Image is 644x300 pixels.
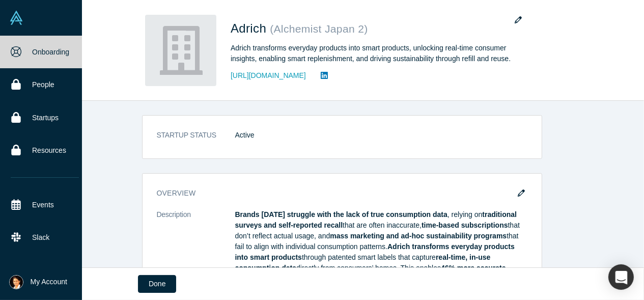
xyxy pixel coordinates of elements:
[231,21,270,35] span: Adrich
[9,275,67,289] button: My Account
[157,188,513,199] h3: overview
[235,242,515,261] strong: Adrich transforms everyday products into smart products
[330,232,507,240] strong: mass marketing and ad-hoc sustainability programs
[9,11,23,25] img: Alchemist Vault Logo
[138,275,176,293] button: Done
[270,23,368,35] small: ( Alchemist Japan 2 )
[422,221,508,229] strong: time-based subscriptions
[231,43,516,64] div: Adrich transforms everyday products into smart products, unlocking real-time consumer insights, e...
[145,15,216,86] img: Adrich's Logo
[235,210,447,219] strong: Brands [DATE] struggle with the lack of true consumption data
[9,275,23,289] img: Adhithi Aji's Account
[157,130,235,151] dt: STARTUP STATUS
[231,70,306,81] a: [URL][DOMAIN_NAME]
[31,277,67,287] span: My Account
[235,130,527,141] dd: Active
[235,264,506,283] strong: 46% more accurate insights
